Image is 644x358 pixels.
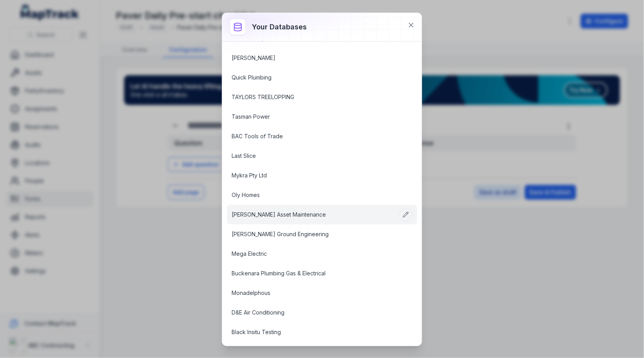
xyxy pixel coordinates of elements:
a: Mykra Pty Ltd [232,172,394,179]
a: TAYLORS TREELOPPING [232,93,394,101]
a: D&E Air Conditioning [232,309,394,316]
a: Buckenara Plumbing Gas & Electrical [232,269,394,277]
a: Mega Electric [232,250,394,258]
a: BAC Tools of Trade [232,132,394,140]
a: Black Insitu Testing [232,328,394,336]
a: Last Slice [232,152,394,160]
h3: Your databases [252,22,307,33]
a: [PERSON_NAME] Asset Maintenance [232,211,394,219]
a: Bluefit Group [232,34,394,42]
a: Oly Homes [232,191,394,199]
a: [PERSON_NAME] [232,54,394,62]
a: Tasman Power [232,113,394,121]
a: [PERSON_NAME] Ground Engineering [232,230,394,238]
a: Monadelphous [232,289,394,297]
a: Quick Plumbing [232,74,394,81]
